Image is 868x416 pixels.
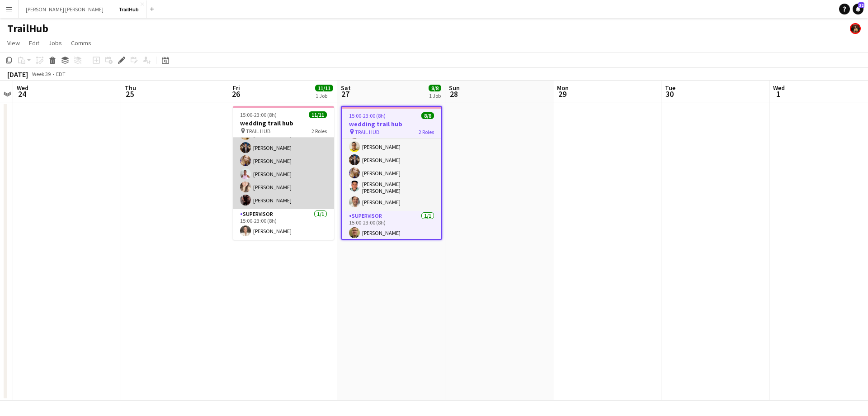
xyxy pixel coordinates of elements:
div: 1 Job [429,92,441,99]
h3: wedding trail hub [342,120,441,128]
app-card-role: SERVER7/715:00-23:00 (8h)[PERSON_NAME][PERSON_NAME][PERSON_NAME][PERSON_NAME][PERSON_NAME][PERSON... [342,99,441,211]
span: 32 [858,2,864,8]
span: 15:00-23:00 (8h) [349,112,386,119]
span: 25 [123,89,136,99]
span: Wed [17,84,28,92]
div: [DATE] [7,70,28,79]
a: Comms [67,37,95,49]
span: 29 [556,89,569,99]
button: TrailHub [111,0,146,18]
span: Wed [773,84,785,92]
a: Edit [25,37,43,49]
span: Fri [233,84,240,92]
h1: TrailHub [7,22,48,35]
div: 1 Job [316,92,333,99]
span: 27 [340,89,351,99]
span: 11/11 [309,111,327,118]
a: 32 [853,4,863,14]
a: Jobs [45,37,66,49]
a: View [4,37,24,49]
span: 15:00-23:00 (8h) [240,111,277,118]
span: 24 [15,89,28,99]
span: 8/8 [429,85,441,91]
span: 26 [231,89,240,99]
span: Thu [125,84,136,92]
app-card-role: SUPERVISOR1/115:00-23:00 (8h)[PERSON_NAME] [233,209,334,240]
span: TRAIL HUB [355,129,379,135]
div: EDT [56,71,66,77]
button: [PERSON_NAME] [PERSON_NAME] [19,0,111,18]
span: 28 [448,89,460,99]
span: 8/8 [421,112,434,119]
app-job-card: 15:00-23:00 (8h)8/8wedding trail hub TRAIL HUB2 RolesSERVER7/715:00-23:00 (8h)[PERSON_NAME][PERSO... [341,106,442,240]
span: Sun [449,84,460,92]
span: 2 Roles [311,128,327,134]
app-card-role: SUPERVISOR1/115:00-23:00 (8h)[PERSON_NAME] [342,211,441,242]
span: TRAIL HUB [246,128,270,134]
span: 11/11 [315,85,333,91]
span: Mon [557,84,569,92]
span: 1 [772,89,785,99]
h3: wedding trail hub [233,119,334,127]
span: View [7,39,20,47]
span: Tue [665,84,675,92]
span: Week 39 [30,71,52,77]
span: Edit [29,39,39,47]
span: Sat [341,84,351,92]
app-user-avatar: Yani Salas [850,23,861,34]
app-job-card: 15:00-23:00 (8h)11/11wedding trail hub TRAIL HUB2 Roles[PERSON_NAME][PERSON_NAME][PERSON_NAME][PE... [233,106,334,240]
span: 2 Roles [419,129,434,135]
span: 30 [664,89,675,99]
span: Jobs [48,39,62,47]
span: Comms [71,39,91,47]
